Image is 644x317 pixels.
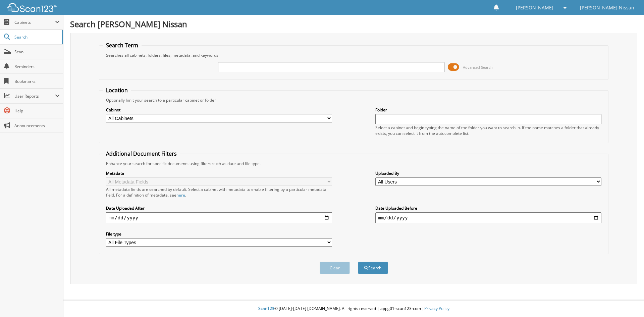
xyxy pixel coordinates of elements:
[463,65,493,70] span: Advanced Search
[14,123,60,128] span: Announcements
[106,231,332,237] label: File type
[14,34,59,40] span: Search
[375,125,601,136] div: Select a cabinet and begin typing the name of the folder you want to search in. If the name match...
[103,42,142,49] legend: Search Term
[580,6,634,10] span: [PERSON_NAME] Nissan
[106,170,332,176] label: Metadata
[375,107,601,113] label: Folder
[358,262,388,274] button: Search
[106,107,332,113] label: Cabinet
[106,205,332,211] label: Date Uploaded After
[103,97,605,103] div: Optionally limit your search to a particular cabinet or folder
[14,78,60,84] span: Bookmarks
[516,6,553,10] span: [PERSON_NAME]
[375,170,601,176] label: Uploaded By
[103,161,605,166] div: Enhance your search for specific documents using filters such as date and file type.
[63,301,644,317] div: © [DATE]-[DATE] [DOMAIN_NAME]. All rights reserved | appg01-scan123-com |
[14,19,55,25] span: Cabinets
[14,93,55,99] span: User Reports
[424,306,449,311] a: Privacy Policy
[258,306,274,311] span: Scan123
[103,52,605,58] div: Searches all cabinets, folders, files, metadata, and keywords
[14,64,60,69] span: Reminders
[375,205,601,211] label: Date Uploaded Before
[14,49,60,55] span: Scan
[106,187,332,198] div: All metadata fields are searched by default. Select a cabinet with metadata to enable filtering b...
[14,108,60,114] span: Help
[103,150,180,157] legend: Additional Document Filters
[7,3,57,12] img: scan123-logo-white.svg
[375,212,601,223] input: end
[106,212,332,223] input: start
[320,262,350,274] button: Clear
[176,192,185,198] a: here
[103,87,131,94] legend: Location
[70,18,637,30] h1: Search [PERSON_NAME] Nissan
